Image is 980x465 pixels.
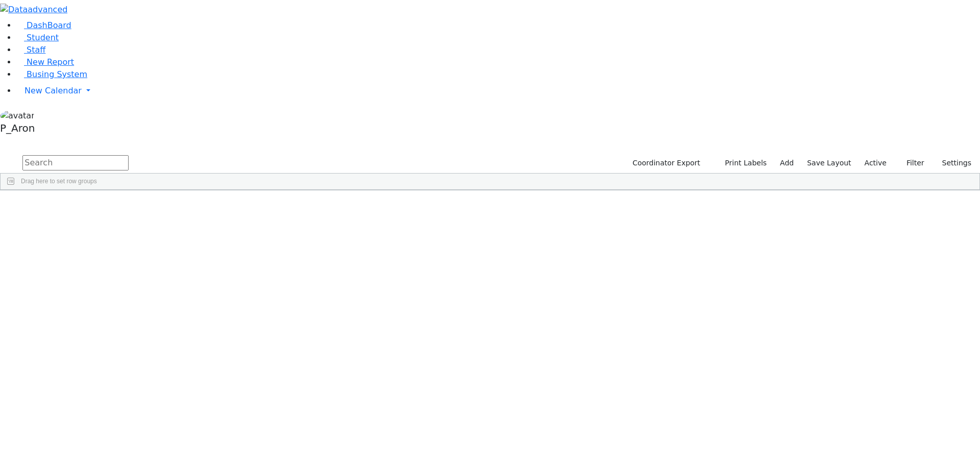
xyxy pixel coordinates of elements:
[16,57,74,67] a: New Report
[929,155,976,171] button: Settings
[22,155,129,170] input: Search
[16,33,59,42] a: Student
[775,155,798,171] a: Add
[24,86,82,95] span: New Calendar
[27,20,71,30] span: DashBoard
[893,155,929,171] button: Filter
[860,155,891,171] label: Active
[21,178,97,185] span: Drag here to set row groups
[16,69,87,79] a: Busing System
[16,81,980,101] a: New Calendar
[626,155,705,171] button: Coordinator Export
[713,155,771,171] button: Print Labels
[27,57,74,67] span: New Report
[802,155,855,171] button: Save Layout
[16,45,45,55] a: Staff
[27,33,59,42] span: Student
[27,69,87,79] span: Busing System
[16,20,71,30] a: DashBoard
[27,45,45,55] span: Staff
